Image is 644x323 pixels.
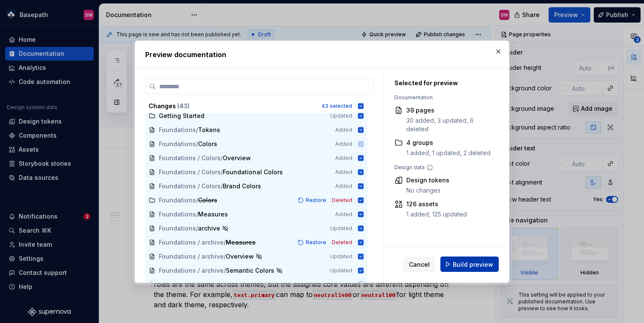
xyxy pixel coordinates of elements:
div: 126 assets [406,200,467,208]
span: Foundations [159,210,196,219]
span: / [221,168,223,176]
div: 1 added, 1 updated, 2 deleted [406,149,491,157]
button: Restore [295,280,330,289]
span: Measures [226,238,256,247]
span: Semantic Colors [226,266,274,275]
span: Foundations [159,126,196,134]
h2: Preview documentation [145,49,499,60]
span: Foundations / archive [159,238,224,247]
button: Restore [295,196,330,205]
button: Restore [295,238,330,247]
span: Foundational Colors [223,168,283,176]
div: 43 selected [322,103,352,110]
button: Cancel [403,257,435,272]
span: Updated [330,225,352,232]
span: Updated [330,267,352,274]
span: Foundations [159,196,196,205]
span: / [196,210,198,219]
span: Tokens [198,126,220,134]
span: Deleted [332,197,352,204]
span: / [224,252,226,261]
span: / [224,266,226,275]
span: Deleted [332,239,352,246]
span: Updated [330,112,352,119]
span: Updated [330,253,352,260]
span: Foundations / archive [159,252,224,261]
span: Deleted [332,281,352,288]
div: Changes [149,102,316,110]
span: / [196,196,198,205]
span: / [221,182,223,190]
span: Measures [198,210,228,219]
span: Colors [198,196,217,205]
span: Cancel [409,260,430,268]
span: Added [335,211,352,218]
span: / [196,126,198,134]
span: / [224,238,226,247]
div: Selected for preview [394,79,494,87]
span: Foundations / Colors [159,168,221,176]
span: Getting Started [159,112,204,120]
span: Brand Colors [223,182,261,190]
div: Design data [394,164,494,171]
span: Added [335,155,352,161]
span: Added [335,127,352,133]
button: Build preview [440,257,499,272]
span: Restore [306,281,326,288]
div: No changes [406,186,449,195]
div: 4 groups [406,138,491,147]
span: Foundations [159,224,196,233]
span: / [230,280,232,289]
span: Restore [306,197,326,204]
span: / [196,224,198,233]
span: Navigation - Dropdown Menu [232,280,283,289]
span: Components / Content Preview Carousel [159,280,230,289]
span: Foundations / archive [159,266,224,275]
div: 1 added, 125 updated [406,210,467,219]
span: archive [198,224,220,233]
span: / [221,154,223,162]
span: Foundations / Colors [159,182,221,190]
span: ( 43 ) [177,102,190,110]
span: Overview [226,252,254,261]
span: Foundations / Colors [159,154,221,162]
div: Design tokens [406,176,449,185]
div: 30 added, 3 updated, 6 deleted [406,116,494,133]
div: Documentation [394,94,494,101]
div: 39 pages [406,106,494,115]
span: Build preview [453,260,493,268]
span: Added [335,169,352,176]
span: Restore [306,239,326,246]
span: Overview [223,154,251,162]
span: Added [335,183,352,190]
